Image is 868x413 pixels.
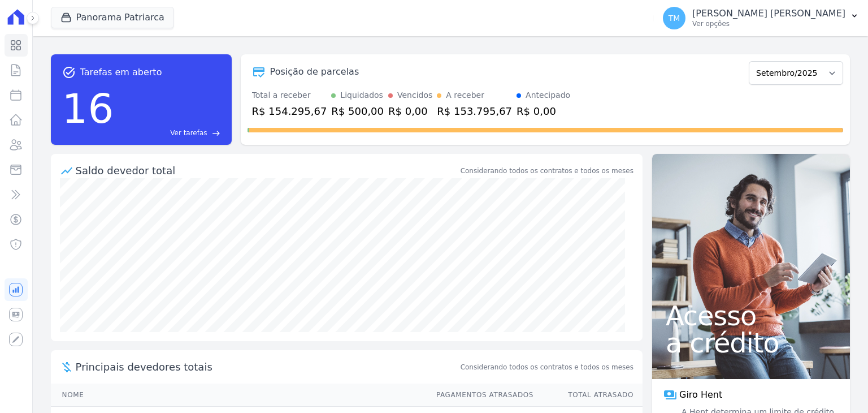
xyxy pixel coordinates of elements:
span: Principais devedores totais [76,359,458,375]
div: Vencidos [397,89,432,101]
th: Pagamentos Atrasados [426,384,534,407]
button: TM [PERSON_NAME] [PERSON_NAME] Ver opções [654,2,868,34]
div: Saldo devedor total [76,163,458,178]
span: task_alt [62,66,76,79]
th: Total Atrasado [534,384,643,407]
th: Nome [51,384,426,407]
button: Panorama Patriarca [51,7,174,28]
div: R$ 0,00 [388,104,432,119]
div: R$ 153.795,67 [437,104,512,119]
span: Tarefas em aberto [80,66,162,79]
p: [PERSON_NAME] [PERSON_NAME] [692,8,845,19]
span: Giro Hent [679,388,722,402]
div: Antecipado [526,89,570,101]
p: Ver opções [692,19,845,28]
div: R$ 0,00 [517,104,570,119]
span: a crédito [666,329,836,356]
div: Total a receber [252,89,327,101]
span: TM [669,14,680,22]
div: R$ 500,00 [331,104,384,119]
span: Acesso [666,302,836,329]
span: Considerando todos os contratos e todos os meses [461,362,633,372]
div: 16 [62,79,114,138]
div: Posição de parcelas [270,65,359,79]
div: Liquidados [340,89,383,101]
span: east [212,129,220,137]
span: Ver tarefas [170,128,207,138]
div: R$ 154.295,67 [252,104,327,119]
a: Ver tarefas east [118,128,220,138]
div: Considerando todos os contratos e todos os meses [461,166,633,176]
div: A receber [446,89,484,101]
